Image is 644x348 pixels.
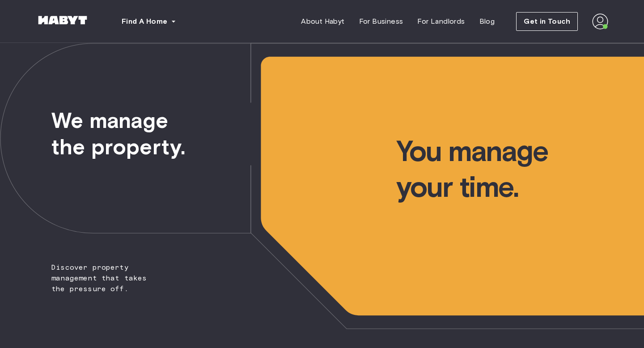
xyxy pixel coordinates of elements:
[301,16,344,27] span: About Habyt
[294,13,352,30] a: About Habyt
[524,16,570,27] span: Get in Touch
[516,12,578,31] button: Get in Touch
[114,13,183,30] button: Find A Home
[36,16,89,25] img: Habyt
[472,13,502,30] a: Blog
[479,16,495,27] span: Blog
[410,13,472,30] a: For Landlords
[352,13,411,30] a: For Business
[359,16,403,27] span: For Business
[592,13,608,30] img: avatar
[396,43,644,205] span: You manage your time.
[417,16,465,27] span: For Landlords
[122,16,167,27] span: Find A Home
